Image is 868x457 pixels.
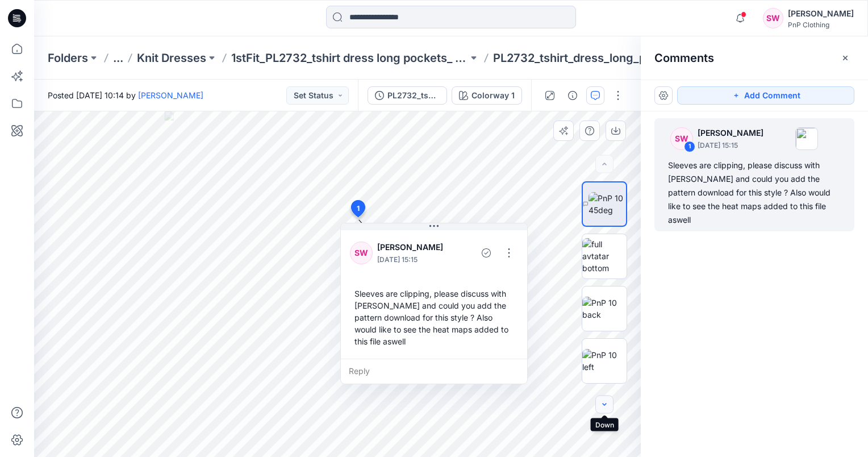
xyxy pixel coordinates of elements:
button: Colorway 1 [452,86,522,105]
div: PL2732_tshirt_dress_long_pockets [387,89,440,102]
div: [PERSON_NAME] [788,7,854,20]
div: SW [670,127,693,150]
a: [PERSON_NAME] [138,90,203,100]
button: Add Comment [677,86,854,105]
img: PnP 10 back [582,297,627,321]
a: Folders [48,50,88,66]
a: Knit Dresses [137,50,206,66]
p: PL2732_tshirt_dress_long_pockets [493,50,683,66]
p: [DATE] 15:15 [698,140,763,151]
h2: Comments [654,51,714,65]
button: Details [564,86,582,105]
button: ... [113,50,123,66]
div: Sleeves are clipping, please discuss with [PERSON_NAME] and could you add the pattern download fo... [350,283,518,352]
div: SW [350,242,373,264]
img: full avtatar bottom [582,238,627,274]
p: [PERSON_NAME] [377,240,452,254]
div: SW [763,8,783,28]
div: 1 [684,141,695,152]
span: Posted [DATE] 10:14 by [48,89,203,101]
p: [DATE] 15:15 [377,254,452,265]
div: PnP Clothing [788,20,854,29]
div: Reply [341,359,527,384]
span: 1 [357,203,360,214]
a: 1stFit_PL2732_tshirt dress long pockets_ [DATE] [231,50,468,66]
img: PnP 10 left [582,349,627,373]
div: Colorway 1 [471,89,515,102]
button: PL2732_tshirt_dress_long_pockets [368,86,447,105]
img: PnP 10 45deg [589,192,626,216]
p: [PERSON_NAME] [698,126,763,140]
div: Sleeves are clipping, please discuss with [PERSON_NAME] and could you add the pattern download fo... [668,159,841,227]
